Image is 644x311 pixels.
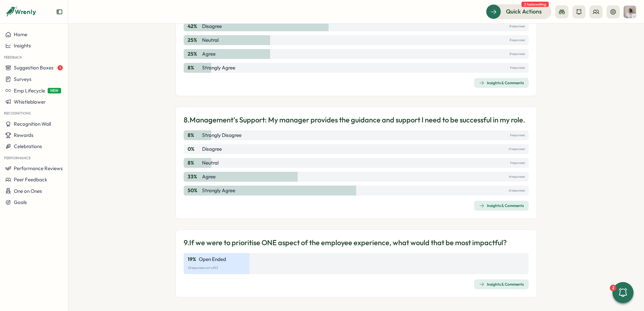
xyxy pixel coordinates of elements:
[48,88,61,93] span: NEW
[506,7,542,16] span: Quick Actions
[14,199,27,205] span: Goals
[612,282,633,303] button: 2
[184,115,525,125] p: 8. Management’s Support: My manager provides the guidance and support I need to be successful in ...
[486,4,551,19] button: Quick Actions
[202,23,222,30] p: Disagree
[14,65,54,71] span: Suggestion Boxes
[479,80,524,86] div: Insights & Comments
[509,50,525,58] p: 3 responses
[14,99,46,105] span: Whistleblower
[14,176,47,183] span: Peer Feedback
[202,132,241,139] p: Strongly Disagree
[199,256,226,263] p: Open Ended
[509,23,525,30] p: 5 responses
[14,132,34,138] span: Rewards
[479,282,524,287] div: Insights & Comments
[14,76,32,82] span: Surveys
[188,264,525,272] p: 12 responses out of 63
[508,145,525,153] p: 0 responses
[188,64,201,71] p: 8 %
[510,64,525,71] p: 1 responses
[474,201,529,211] button: Insights & Comments
[202,37,218,44] p: Neutral
[57,65,63,70] span: 1
[509,173,525,180] p: 4 responses
[474,78,529,88] button: Insights & Comments
[14,188,42,194] span: One on Ones
[56,9,63,15] button: Expand sidebar
[188,132,201,139] p: 8 %
[202,159,218,167] p: Neutral
[202,173,216,180] p: Agree
[610,285,616,291] div: 2
[202,64,235,71] p: Strongly Agree
[509,37,525,44] p: 3 responses
[479,203,524,208] div: Insights & Comments
[202,187,235,194] p: Strongly Agree
[14,165,63,171] span: Performance Reviews
[188,187,201,194] p: 50 %
[624,6,636,18] img: Alejandra Catania
[510,132,525,139] p: 1 responses
[202,50,216,58] p: Agree
[509,187,525,194] p: 6 responses
[14,143,42,149] span: Celebrations
[521,2,549,7] span: 2 tasks waiting
[188,145,201,153] p: 0 %
[188,23,201,30] p: 42 %
[202,145,222,153] p: Disagree
[474,279,529,289] button: Insights & Comments
[14,88,45,94] span: Emp Lifecycle
[188,159,201,167] p: 8 %
[188,256,196,263] p: 19 %
[188,173,201,180] p: 33 %
[188,50,201,58] p: 25 %
[14,42,31,49] span: Insights
[14,31,27,38] span: Home
[188,37,201,44] p: 25 %
[14,121,51,127] span: Recognition Wall
[184,238,507,248] p: 9. If we were to prioritise ONE aspect of the employee experience, what would that be most impact...
[510,159,525,167] p: 1 responses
